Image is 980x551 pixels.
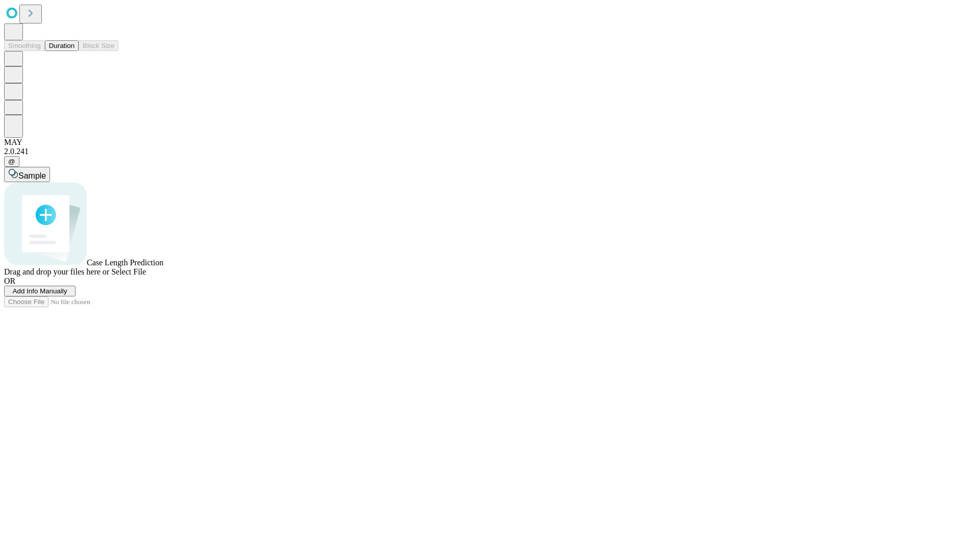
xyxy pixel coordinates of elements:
[13,287,67,295] span: Add Info Manually
[4,167,50,182] button: Sample
[4,277,15,285] span: OR
[4,156,19,167] button: @
[4,286,76,296] button: Add Info Manually
[8,158,15,165] span: @
[18,171,46,180] span: Sample
[4,40,45,51] button: Smoothing
[45,40,79,51] button: Duration
[4,267,109,276] span: Drag and drop your files here or
[4,147,976,156] div: 2.0.241
[87,258,163,267] span: Case Length Prediction
[79,40,118,51] button: Block Size
[4,138,976,147] div: MAY
[111,267,146,276] span: Select File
